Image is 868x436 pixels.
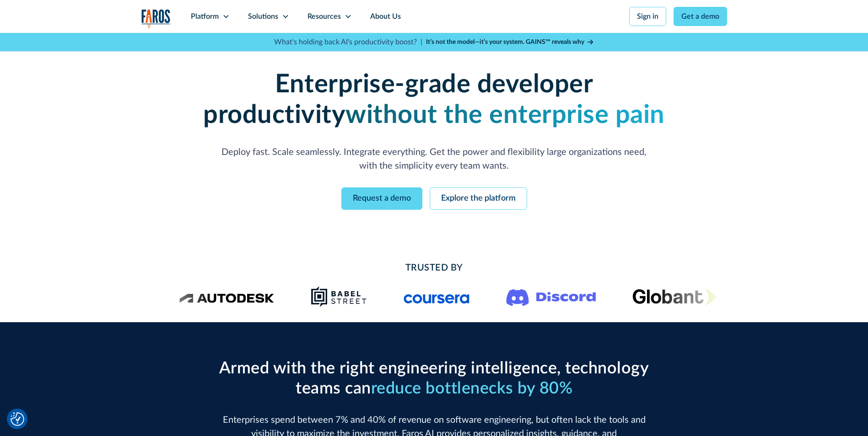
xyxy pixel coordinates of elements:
strong: without the enterprise pain [345,102,665,128]
div: Solutions [248,11,278,22]
a: home [141,9,171,28]
span: reduce bottlenecks by 80% [371,380,573,397]
a: It’s not the model—it’s your system. GAINS™ reveals why [426,37,594,47]
a: Explore the platform [430,187,527,210]
strong: Enterprise-grade developer productivity [203,72,593,128]
div: Platform [191,11,219,22]
div: Resources [307,11,341,22]
img: Logo of the design software company Autodesk. [179,291,274,303]
button: Cookie Settings [11,412,24,426]
a: Sign in [629,7,666,26]
p: What's holding back AI's productivity boost? | [274,37,422,48]
h2: Trusted By [215,261,654,275]
a: Request a demo [341,187,422,210]
h2: Armed with the right engineering intelligence, technology teams can [215,359,654,398]
img: Logo of the online learning platform Coursera. [404,289,469,304]
img: Globant's logo [632,288,717,305]
a: Get a demo [674,7,727,26]
img: Revisit consent button [11,412,24,426]
img: Logo of the analytics and reporting company Faros. [141,9,171,28]
p: Deploy fast. Scale seamlessly. Integrate everything. Get the power and flexibility large organiza... [215,145,654,173]
strong: It’s not the model—it’s your system. GAINS™ reveals why [426,39,584,45]
img: Babel Street logo png [311,286,367,308]
img: Logo of the communication platform Discord. [506,287,596,306]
